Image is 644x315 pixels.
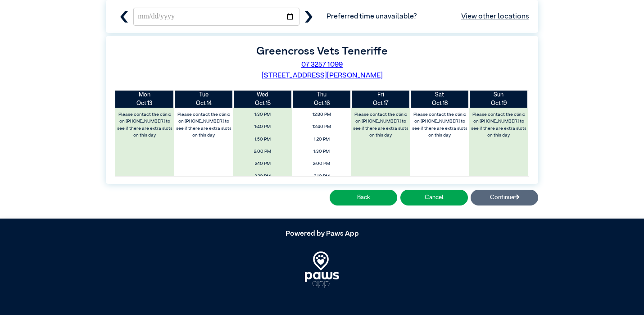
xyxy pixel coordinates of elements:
span: 1:20 PM [295,134,349,145]
label: Please contact the clinic on [PHONE_NUMBER] to see if there are extra slots on this day [175,110,233,141]
th: Oct 14 [174,91,233,108]
a: [STREET_ADDRESS][PERSON_NAME] [262,72,383,79]
span: 2:20 PM [236,171,290,182]
span: 12:30 PM [295,110,349,120]
img: PawsApp [305,251,340,288]
span: 2:00 PM [295,159,349,169]
span: 2:10 PM [236,159,290,169]
span: 12:40 PM [295,122,349,132]
th: Oct 17 [351,91,410,108]
label: Greencross Vets Teneriffe [256,46,388,57]
label: Please contact the clinic on [PHONE_NUMBER] to see if there are extra slots on this day [411,110,468,141]
th: Oct 18 [410,91,469,108]
label: Please contact the clinic on [PHONE_NUMBER] to see if there are extra slots on this day [116,110,174,141]
button: Cancel [400,190,468,205]
label: Please contact the clinic on [PHONE_NUMBER] to see if there are extra slots on this day [352,110,409,141]
span: 2:10 PM [295,171,349,182]
label: Please contact the clinic on [PHONE_NUMBER] to see if there are extra slots on this day [470,110,527,141]
span: 1:40 PM [236,122,290,132]
button: Back [330,190,397,205]
span: Preferred time unavailable? [327,11,529,22]
span: 1:50 PM [236,134,290,145]
span: 1:30 PM [236,110,290,120]
th: Oct 16 [292,91,351,108]
h5: Powered by Paws App [106,230,538,238]
th: Oct 13 [115,91,174,108]
th: Oct 19 [469,91,528,108]
span: 2:00 PM [236,146,290,157]
a: View other locations [461,11,529,22]
th: Oct 15 [233,91,292,108]
span: 1:30 PM [295,146,349,157]
a: 07 3257 1099 [301,61,343,68]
